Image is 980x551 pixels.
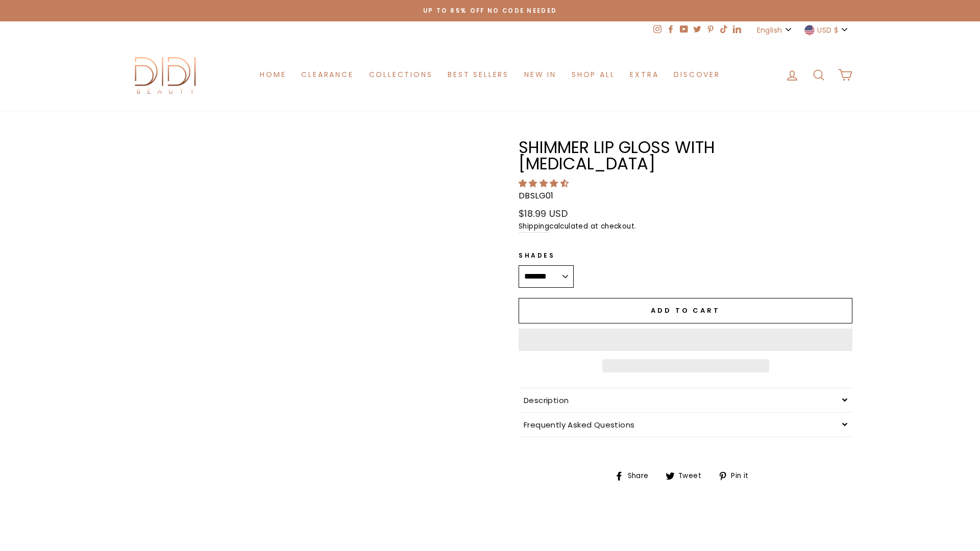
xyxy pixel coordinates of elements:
a: New in [517,65,564,84]
a: Discover [666,65,727,84]
ul: Primary [252,65,727,84]
span: Description [524,395,569,406]
a: Collections [361,65,440,84]
span: USD $ [817,24,838,36]
a: Shipping [519,221,549,233]
small: calculated at checkout. [519,221,852,233]
a: Best Sellers [440,65,517,84]
span: Share [626,470,656,482]
span: English [757,24,782,36]
span: Pin it [729,470,756,482]
span: Up to 85% off NO CODE NEEDED [423,7,557,15]
button: USD $ [801,21,852,38]
button: Add to cart [519,298,852,323]
span: Tweet [677,470,709,482]
span: $18.99 USD [519,207,568,220]
a: Home [252,65,293,84]
a: Shop All [564,65,622,84]
img: Didi Beauty Co. [128,54,204,96]
button: English [754,21,796,38]
span: 4.67 stars [519,178,571,189]
span: Add to cart [651,306,720,315]
label: Shades [519,251,574,260]
h1: Shimmer Lip Gloss With [MEDICAL_DATA] [519,139,852,172]
a: Clearance [293,65,361,84]
a: Extra [622,65,666,84]
span: Frequently Asked Questions [524,419,634,430]
p: DBSLG01 [519,189,852,203]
